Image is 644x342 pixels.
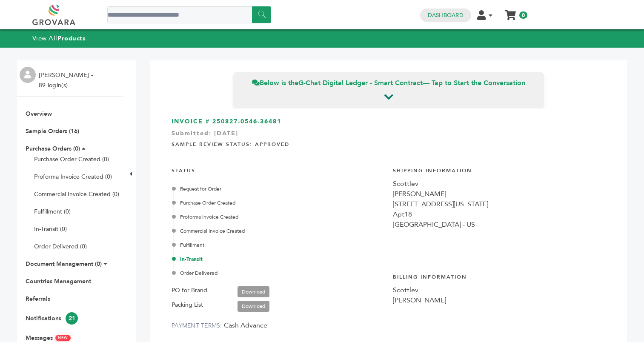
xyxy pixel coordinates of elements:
div: [PERSON_NAME] [393,189,606,199]
input: Search a product or brand... [107,6,271,23]
a: MessagesNEW [26,334,71,342]
span: Below is the — Tap to Start the Conversation [252,78,525,88]
div: Proforma Invoice Created [174,213,384,221]
h4: Shipping Information [393,161,606,179]
h4: STATUS [172,161,384,179]
div: [GEOGRAPHIC_DATA] - US [393,219,606,230]
label: PO for Brand [172,285,207,296]
div: Fulfillment [174,241,384,249]
a: Notifications21 [26,314,78,322]
a: Purchase Order Created (0) [34,155,109,163]
a: Download [238,301,269,312]
a: Fulfillment (0) [34,208,71,216]
li: [PERSON_NAME] - 89 login(s) [39,70,95,91]
label: PAYMENT TERMS: [172,322,222,330]
a: Dashboard [428,11,464,19]
a: Referrals [26,295,50,303]
a: Countries Management [26,277,91,285]
a: Overview [26,110,52,118]
a: Proforma Invoice Created (0) [34,173,112,181]
div: Scottlev [393,179,606,189]
div: Commercial Invoice Created [174,227,384,235]
a: Sample Orders (16) [26,127,79,135]
span: 21 [66,312,78,325]
div: Submitted: [DATE] [172,129,606,142]
strong: Products [57,34,86,43]
img: profile.png [20,67,36,83]
span: NEW [55,335,71,341]
a: Purchase Orders (0) [26,145,80,153]
div: Request for Order [174,185,384,193]
a: Document Management (0) [26,260,102,268]
label: Packing List [172,300,203,310]
span: 0 [519,11,527,19]
a: Order Delivered (0) [34,242,87,251]
a: My Cart [506,8,515,17]
div: Purchase Order Created [174,199,384,207]
div: Order Delivered [174,269,384,277]
a: In-Transit (0) [34,225,67,233]
div: In-Transit [174,255,384,263]
a: View AllProducts [32,34,86,43]
h4: Billing Information [393,267,606,285]
div: [STREET_ADDRESS][US_STATE] [393,199,606,209]
div: Scottlev [393,285,606,295]
h4: Sample Review Status: Approved [172,134,606,152]
span: Cash Advance [224,321,267,330]
div: Apt18 [393,209,606,219]
div: [PERSON_NAME] [393,295,606,305]
h3: INVOICE # 250827-0546-36481 [172,117,606,126]
a: Commercial Invoice Created (0) [34,190,119,198]
a: Download [238,286,269,297]
strong: G-Chat Digital Ledger - Smart Contract [298,78,423,88]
